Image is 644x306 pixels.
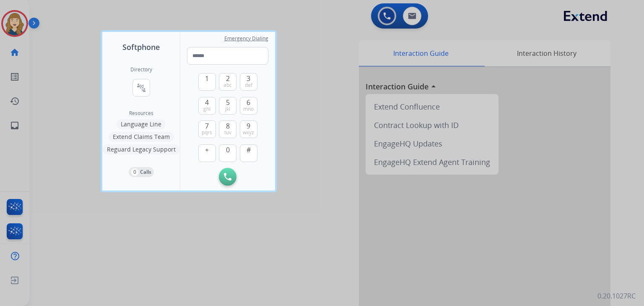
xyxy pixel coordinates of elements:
span: 5 [226,97,230,107]
span: mno [243,106,254,112]
span: def [245,82,252,89]
p: 0 [131,168,138,176]
span: 7 [205,121,209,131]
span: 0 [226,145,230,155]
button: # [240,144,257,162]
span: 4 [205,97,209,107]
span: Softphone [122,41,160,53]
p: 0.20.1027RC [597,291,636,301]
span: 1 [205,73,209,84]
mat-icon: connect_without_contact [136,83,146,93]
button: 4ghi [198,97,216,115]
span: 8 [226,121,230,131]
button: 6mno [240,97,257,115]
p: Calls [140,168,151,176]
span: # [247,145,251,155]
span: wxyz [243,129,254,136]
span: 6 [247,97,250,107]
img: call-button [224,173,231,180]
button: 8tuv [219,120,236,138]
span: abc [223,82,232,89]
button: Extend Claims Team [109,132,174,142]
button: 2abc [219,73,236,91]
span: Resources [129,110,153,117]
button: Reguard Legacy Support [103,144,180,154]
span: 2 [226,73,230,84]
button: 3def [240,73,257,91]
span: pqrs [202,129,212,136]
span: tuv [224,129,231,136]
h2: Directory [130,66,152,73]
button: Language Line [117,119,166,129]
span: jkl [225,106,230,112]
span: 9 [247,121,250,131]
span: Emergency Dialing [224,35,268,42]
span: ghi [203,106,210,112]
span: 3 [247,73,250,84]
button: 7pqrs [198,120,216,138]
span: + [205,145,209,155]
button: + [198,144,216,162]
button: 0 [219,144,236,162]
button: 1 [198,73,216,91]
button: 9wxyz [240,120,257,138]
button: 0Calls [129,167,154,177]
button: 5jkl [219,97,236,115]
